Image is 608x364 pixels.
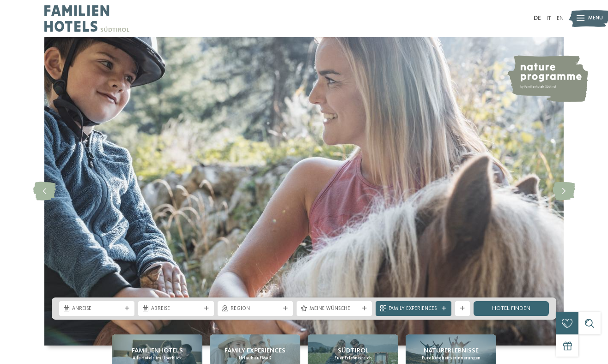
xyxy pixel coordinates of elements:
span: Abreise [151,305,201,313]
span: Family Experiences [225,346,286,355]
span: Eure Kindheitserinnerungen [422,355,480,361]
span: Anreise [72,305,122,313]
a: EN [557,15,564,21]
span: Alle Hotels im Überblick [133,355,182,361]
a: Hotel finden [474,301,549,316]
span: Region [231,305,280,313]
a: DE [534,15,541,21]
span: Family Experiences [389,305,438,313]
img: Familienhotels Südtirol: The happy family places [44,37,564,346]
img: nature programme by Familienhotels Südtirol [507,55,588,102]
span: Familienhotels [132,346,183,355]
span: Urlaub auf Maß [239,355,271,361]
span: Südtirol [338,346,369,355]
span: Menü [588,15,603,22]
span: Meine Wünsche [310,305,359,313]
span: Naturerlebnisse [424,346,479,355]
a: IT [547,15,551,21]
span: Euer Erlebnisreich [334,355,372,361]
